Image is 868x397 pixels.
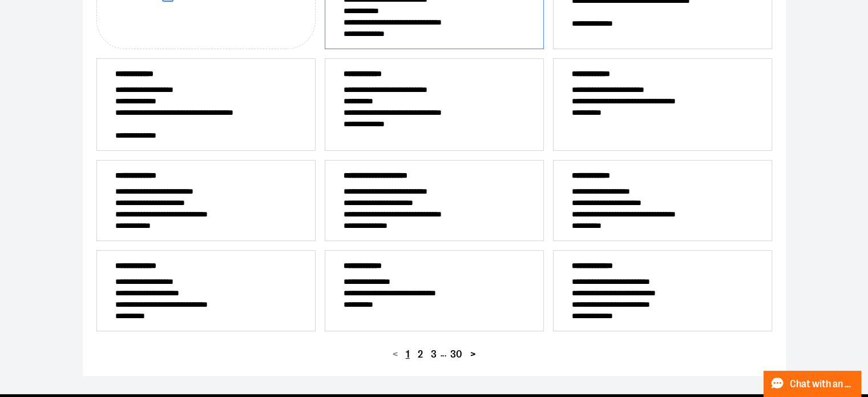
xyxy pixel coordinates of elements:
button: 2 [414,346,427,363]
button: 30 [446,346,466,363]
span: 1 [406,349,410,360]
span: > [470,349,475,360]
button: > [466,346,479,363]
button: 1 [402,346,414,363]
button: 3 [427,346,441,363]
span: ... [441,348,447,358]
span: 3 [431,349,437,360]
span: 2 [418,349,423,360]
span: Chat with an Expert [790,379,854,390]
button: Chat with an Expert [764,371,862,397]
span: 30 [450,349,462,360]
